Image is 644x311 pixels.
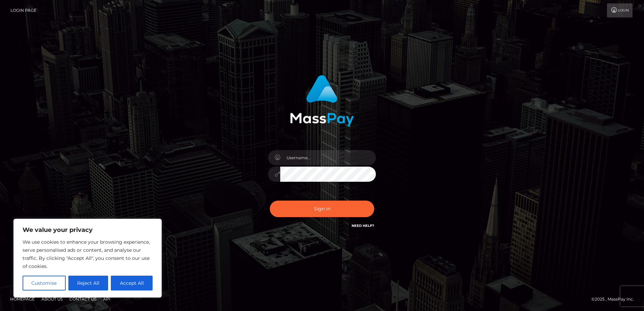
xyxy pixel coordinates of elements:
[7,294,37,304] a: Homepage
[290,75,354,127] img: MassPay Login
[100,294,113,304] a: API
[23,276,66,290] button: Customise
[270,201,374,217] button: Sign in
[591,296,639,303] div: © 2025 , MassPay Inc.
[10,3,36,18] a: Login Page
[13,219,162,298] div: We value your privacy
[23,226,153,234] p: We value your privacy
[68,276,108,290] button: Reject All
[280,150,376,165] input: Username...
[23,238,153,270] p: We use cookies to enhance your browsing experience, serve personalised ads or content, and analys...
[39,294,65,304] a: About Us
[111,276,153,290] button: Accept All
[67,294,99,304] a: Contact Us
[607,3,633,18] a: Login
[352,223,374,228] a: Need Help?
